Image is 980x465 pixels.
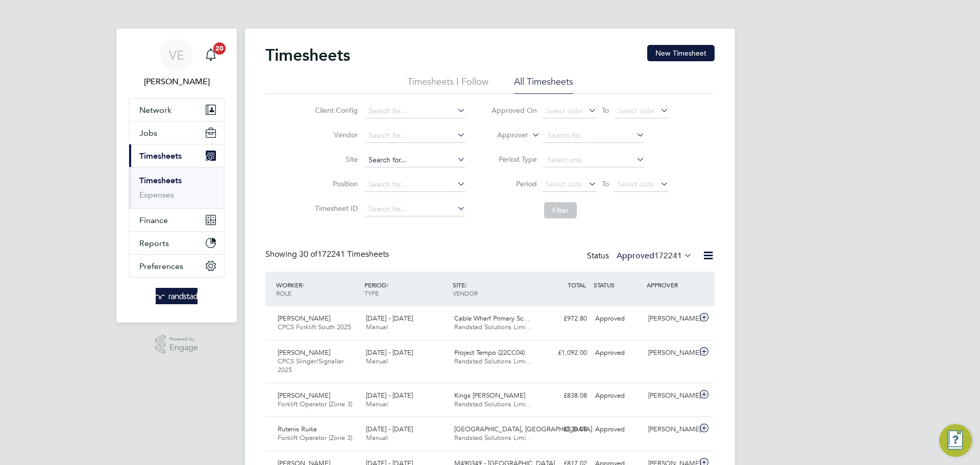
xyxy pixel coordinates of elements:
[491,155,537,164] label: Period Type
[129,39,225,88] a: VE[PERSON_NAME]
[544,202,577,218] button: Filter
[544,153,645,167] input: Select one
[366,323,388,331] span: Manual
[139,128,157,138] span: Jobs
[654,251,682,261] span: 172241
[366,433,388,442] span: Manual
[386,281,388,289] span: /
[644,387,697,404] div: [PERSON_NAME]
[365,202,465,216] input: Search for...
[544,129,645,143] input: Search for...
[278,323,351,331] span: CPCS Forklift South 2025
[587,249,694,263] div: Status
[312,106,358,115] label: Client Config
[366,425,413,433] span: [DATE] - [DATE]
[366,400,388,408] span: Manual
[213,42,226,55] span: 20
[274,276,362,302] div: WORKER
[299,249,389,259] span: 172241 Timesheets
[618,180,654,189] span: Select date
[265,45,350,65] h2: Timesheets
[454,314,530,323] span: Cable Wharf Primary Sc…
[366,348,413,357] span: [DATE] - [DATE]
[139,190,174,200] a: Expenses
[365,129,465,143] input: Search for...
[169,344,198,352] span: Engage
[365,153,465,167] input: Search for...
[278,425,317,433] span: Rutenis Ruika
[129,76,225,88] span: Vicky Egan
[454,323,532,331] span: Randstad Solutions Limi…
[129,99,224,121] button: Network
[591,276,644,294] div: STATUS
[129,232,224,254] button: Reports
[139,176,182,185] a: Timesheets
[591,345,644,361] div: Approved
[618,106,654,115] span: Select date
[644,276,697,294] div: APPROVER
[617,251,692,261] label: Approved
[591,387,644,404] div: Approved
[265,249,391,260] div: Showing
[129,144,224,167] button: Timesheets
[139,151,182,161] span: Timesheets
[278,357,344,374] span: CPCS Slinger/Signaller 2025
[155,335,199,354] a: Powered byEngage
[139,238,169,248] span: Reports
[491,106,537,115] label: Approved On
[453,289,478,297] span: VENDOR
[139,105,171,115] span: Network
[538,345,591,361] div: £1,092.00
[116,29,237,323] nav: Main navigation
[169,335,198,344] span: Powered by
[312,155,358,164] label: Site
[644,421,697,438] div: [PERSON_NAME]
[139,261,183,271] span: Preferences
[546,106,582,115] span: Select date
[364,289,379,297] span: TYPE
[129,288,225,304] a: Go to home page
[591,310,644,327] div: Approved
[538,387,591,404] div: £838.08
[538,421,591,438] div: £838.08
[644,345,697,361] div: [PERSON_NAME]
[129,255,224,277] button: Preferences
[156,288,198,304] img: randstad-logo-retina.png
[129,121,224,144] button: Jobs
[276,289,291,297] span: ROLE
[129,209,224,231] button: Finance
[491,179,537,188] label: Period
[546,180,582,189] span: Select date
[939,424,972,457] button: Engage Resource Center
[454,391,525,400] span: Kings [PERSON_NAME]
[514,76,573,94] li: All Timesheets
[278,348,330,357] span: [PERSON_NAME]
[538,310,591,327] div: £972.80
[454,357,532,365] span: Randstad Solutions Limi…
[278,400,352,408] span: Forklift Operator (Zone 3)
[278,433,352,442] span: Forklift Operator (Zone 3)
[599,104,612,117] span: To
[482,130,528,140] label: Approver
[647,45,715,61] button: New Timesheet
[299,249,317,259] span: 30 of
[407,76,488,94] li: Timesheets I Follow
[568,281,586,289] span: TOTAL
[454,425,592,433] span: [GEOGRAPHIC_DATA], [GEOGRAPHIC_DATA]
[454,433,532,442] span: Randstad Solutions Limi…
[169,48,184,62] span: VE
[465,281,467,289] span: /
[139,215,168,225] span: Finance
[302,281,304,289] span: /
[366,391,413,400] span: [DATE] - [DATE]
[454,400,532,408] span: Randstad Solutions Limi…
[201,39,221,71] a: 20
[362,276,450,302] div: PERIOD
[312,204,358,213] label: Timesheet ID
[450,276,538,302] div: SITE
[312,179,358,188] label: Position
[278,391,330,400] span: [PERSON_NAME]
[278,314,330,323] span: [PERSON_NAME]
[454,348,525,357] span: Project Tempo (22CC04)
[129,167,224,208] div: Timesheets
